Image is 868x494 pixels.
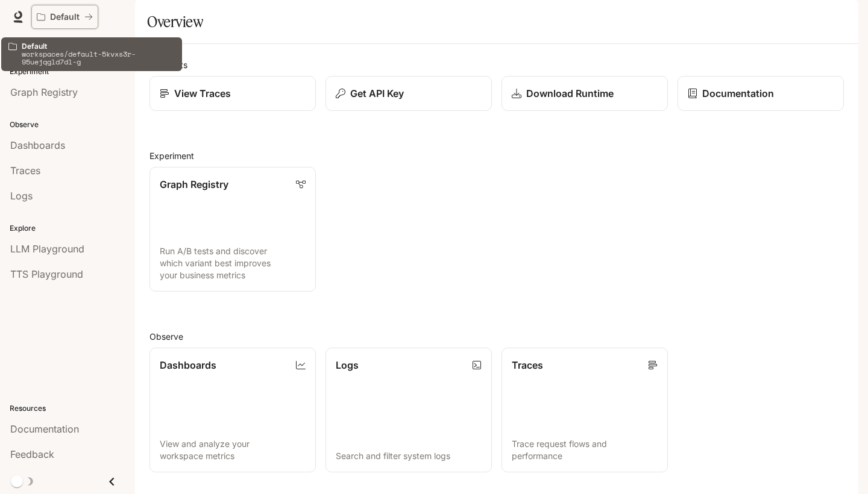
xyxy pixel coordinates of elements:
[149,76,316,111] a: View Traces
[149,330,844,343] h2: Observe
[336,358,359,372] p: Logs
[22,50,175,66] p: workspaces/default-5kvxs3r-95uejqgld7dl-g
[174,86,231,101] p: View Traces
[350,86,404,101] p: Get API Key
[50,12,80,22] p: Default
[336,450,482,462] p: Search and filter system logs
[502,76,668,111] a: Download Runtime
[325,348,492,472] a: LogsSearch and filter system logs
[160,177,228,192] p: Graph Registry
[160,438,306,462] p: View and analyze your workspace metrics
[149,348,316,472] a: DashboardsView and analyze your workspace metrics
[526,86,614,101] p: Download Runtime
[149,167,316,292] a: Graph RegistryRun A/B tests and discover which variant best improves your business metrics
[147,10,203,34] h1: Overview
[325,76,492,111] button: Get API Key
[160,358,216,372] p: Dashboards
[149,58,844,71] h2: Shortcuts
[502,348,668,472] a: TracesTrace request flows and performance
[702,86,774,101] p: Documentation
[512,438,658,462] p: Trace request flows and performance
[149,149,844,162] h2: Experiment
[160,245,306,281] p: Run A/B tests and discover which variant best improves your business metrics
[678,76,844,111] a: Documentation
[512,358,543,372] p: Traces
[31,5,98,29] button: All workspaces
[22,42,175,50] p: Default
